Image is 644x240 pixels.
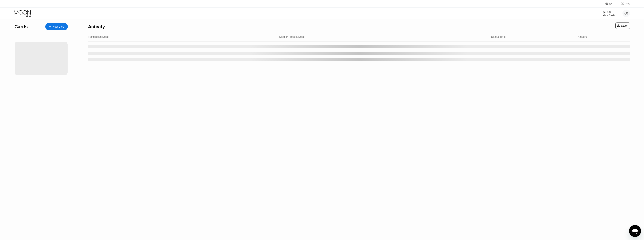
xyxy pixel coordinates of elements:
[88,24,105,29] div: Activity
[603,14,615,17] div: Moon Credit
[45,23,68,30] div: New Card
[603,10,615,14] div: $0.00
[279,35,305,38] div: Card or Product Detail
[617,2,630,6] div: FAQ
[491,35,505,38] div: Date & Time
[578,35,587,38] div: Amount
[605,2,617,6] div: EN
[14,24,28,29] div: Cards
[625,2,630,5] div: FAQ
[88,35,109,38] div: Transaction Detail
[53,25,64,28] div: New Card
[617,24,628,27] div: Export
[629,225,641,237] iframe: Button to launch messaging window
[609,2,613,5] div: EN
[615,23,630,29] div: Export
[603,10,615,17] div: $0.00Moon Credit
